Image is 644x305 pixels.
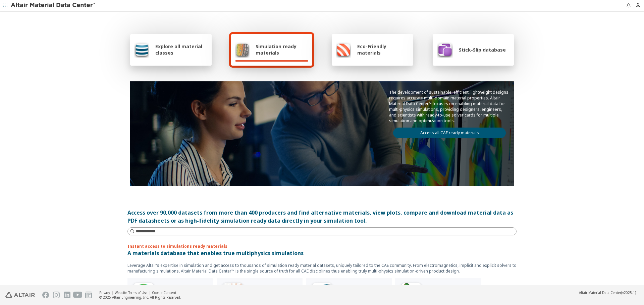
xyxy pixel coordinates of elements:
div: © 2025 Altair Engineering, Inc. All Rights Reserved. [99,295,181,300]
img: Stick-Slip database [437,42,453,58]
img: Eco-Friendly materials [336,42,351,58]
img: Simulation ready materials [235,42,250,58]
span: Simulation ready materials [256,43,308,56]
div: Access over 90,000 datasets from more than 400 producers and find alternative materials, view plo... [127,209,517,225]
a: Cookie Consent [152,290,176,295]
a: Website Terms of Use [115,290,147,295]
a: Privacy [99,290,110,295]
a: Access all CAE ready materials [393,128,506,138]
p: Leverage Altair’s expertise in simulation and get access to thousands of simulation ready materia... [127,262,517,274]
p: A materials database that enables true multiphysics simulations [127,249,517,257]
span: Explore all material classes [155,43,208,56]
div: (v2025.1) [579,290,636,295]
span: Eco-Friendly materials [357,43,409,56]
span: Altair Material Data Center [579,290,621,295]
p: The development of sustainable, efficient, lightweight designs requires accurate multi-domain mat... [389,89,510,124]
img: Explore all material classes [134,42,149,58]
p: Instant access to simulations ready materials [127,243,517,249]
span: Stick-Slip database [459,47,506,53]
img: Altair Material Data Center [11,2,96,9]
img: Altair Engineering [5,292,35,298]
